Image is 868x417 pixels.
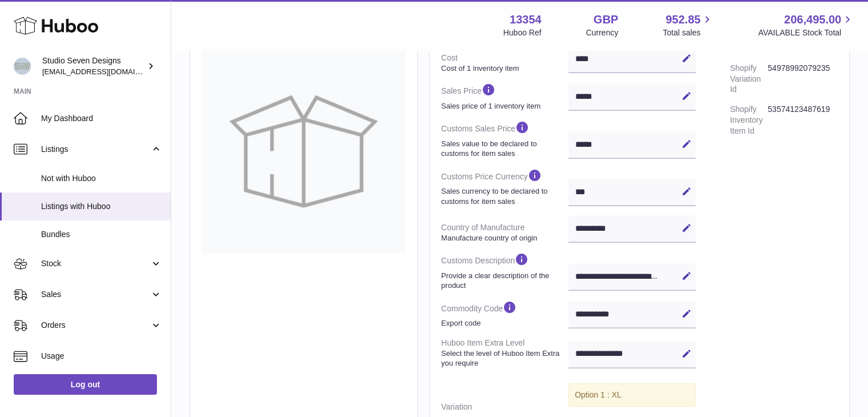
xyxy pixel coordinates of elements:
[441,271,566,291] strong: Provide a clear description of the product
[568,383,696,407] div: Option 1 : XL
[441,186,566,206] strong: Sales currency to be declared to customs for item sales
[41,144,150,155] span: Listings
[758,27,854,38] span: AVAILABLE Stock Total
[41,173,162,184] span: Not with Huboo
[441,295,568,333] dt: Commodity Code
[768,99,838,141] dd: 53574123487619
[441,333,568,373] dt: Huboo Item Extra Level
[41,201,162,212] span: Listings with Huboo
[41,289,150,300] span: Sales
[201,49,406,253] img: no-photo-large.jpg
[41,320,150,331] span: Orders
[42,67,168,76] span: [EMAIL_ADDRESS][DOMAIN_NAME]
[510,12,542,27] strong: 13354
[441,139,566,159] strong: Sales value to be declared to customs for item sales
[41,229,162,240] span: Bundles
[441,163,568,211] dt: Customs Price Currency
[503,27,542,38] div: Huboo Ref
[665,12,700,27] span: 952.85
[594,12,618,27] strong: GBP
[441,78,568,115] dt: Sales Price
[441,318,566,328] strong: Export code
[784,12,841,27] span: 206,495.00
[663,12,713,38] a: 952.85 Total sales
[441,348,566,368] strong: Select the level of Huboo Item Extra you require
[441,48,568,78] dt: Cost
[758,12,854,38] a: 206,495.00 AVAILABLE Stock Total
[730,99,768,141] dt: Shopify Inventory Item Id
[14,374,157,395] a: Log out
[730,58,768,100] dt: Shopify Variation Id
[41,258,150,269] span: Stock
[41,351,162,362] span: Usage
[663,27,713,38] span: Total sales
[441,63,566,74] strong: Cost of 1 inventory item
[768,58,838,100] dd: 54978992079235
[441,233,566,243] strong: Manufacture country of origin
[441,397,568,417] dt: Variation
[586,27,619,38] div: Currency
[441,218,568,247] dt: Country of Manufacture
[441,247,568,295] dt: Customs Description
[14,58,31,75] img: contact.studiosevendesigns@gmail.com
[42,55,145,77] div: Studio Seven Designs
[441,115,568,163] dt: Customs Sales Price
[441,101,566,111] strong: Sales price of 1 inventory item
[41,113,162,124] span: My Dashboard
